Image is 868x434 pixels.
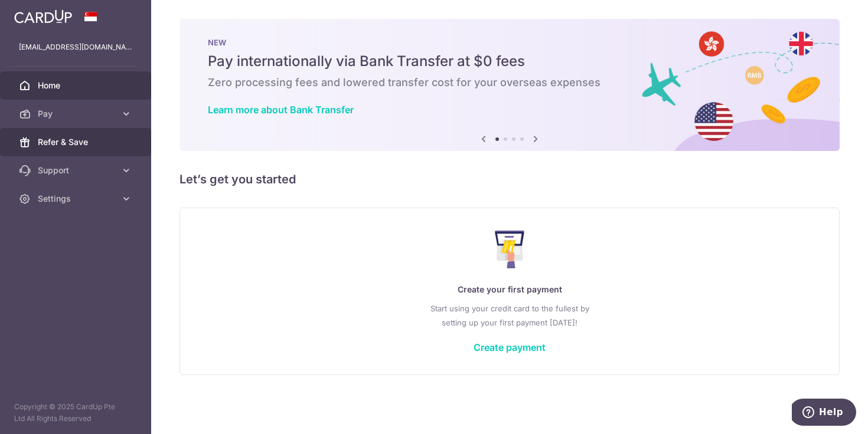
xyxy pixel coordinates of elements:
[208,52,811,71] h5: Pay internationally via Bank Transfer at $0 fees
[474,341,546,353] a: Create payment
[38,193,116,205] span: Settings
[14,9,72,24] img: CardUp
[38,80,116,91] span: Home
[204,301,815,330] p: Start using your credit card to the fullest by setting up your first payment [DATE]!
[19,41,132,53] p: [EMAIL_ADDRESS][DOMAIN_NAME]
[208,75,811,90] h6: Zero processing fees and lowered transfer cost for your overseas expenses
[180,170,840,189] h5: Let’s get you started
[38,108,116,120] span: Pay
[180,19,840,151] img: Bank transfer banner
[208,104,354,116] a: Learn more about Bank Transfer
[495,231,525,268] img: Make Payment
[208,38,811,47] p: NEW
[38,136,116,148] span: Refer & Save
[38,165,116,176] span: Support
[792,399,856,428] iframe: Opens a widget where you can find more information
[204,282,815,297] p: Create your first payment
